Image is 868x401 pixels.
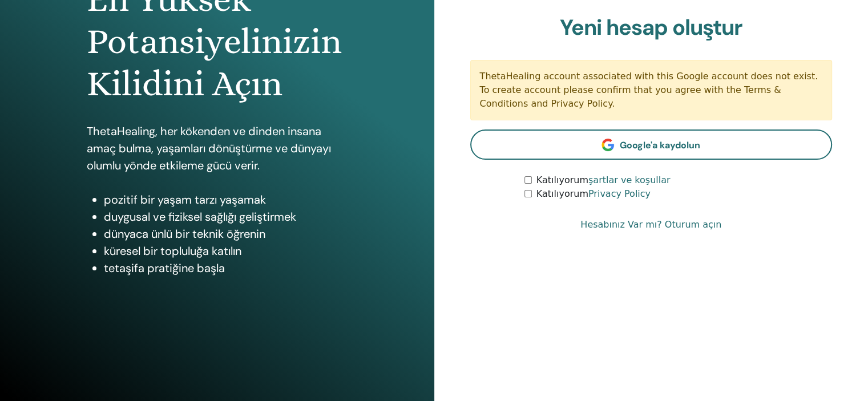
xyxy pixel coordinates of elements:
[104,191,348,208] li: pozitif bir yaşam tarzı yaşamak
[588,188,651,199] a: Privacy Policy
[620,139,700,151] span: Google'a kaydolun
[104,225,348,242] li: dünyaca ünlü bir teknik öğrenin
[536,187,651,201] label: Katılıyorum
[580,218,721,232] a: Hesabınız Var mı? Oturum açın
[470,15,833,41] h2: Yeni hesap oluştur
[104,242,348,260] li: küresel bir topluluğa katılın
[87,123,348,174] p: ThetaHealing, her kökenden ve dinden insana amaç bulma, yaşamları dönüştürme ve dünyayı olumlu yö...
[470,60,833,120] div: ThetaHealing account associated with this Google account does not exist. To create account please...
[536,173,671,187] label: Katılıyorum
[470,129,833,160] a: Google'a kaydolun
[588,175,671,185] a: şartlar ve koşullar
[104,260,348,277] li: tetaşifa pratiğine başla
[104,208,348,225] li: duygusal ve fiziksel sağlığı geliştirmek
